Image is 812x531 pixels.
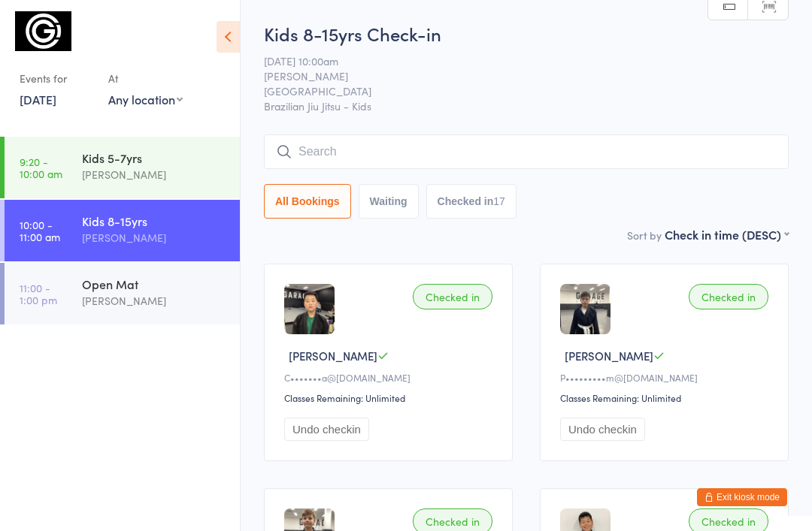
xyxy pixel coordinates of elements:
div: Any location [108,91,183,107]
a: 9:20 -10:00 amKids 5-7yrs[PERSON_NAME] [5,137,240,198]
div: [PERSON_NAME] [82,292,227,309]
span: [PERSON_NAME] [289,348,377,364]
span: [PERSON_NAME] [264,68,765,83]
span: [PERSON_NAME] [565,348,653,364]
a: 11:00 -1:00 pmOpen Mat[PERSON_NAME] [5,263,240,324]
a: [DATE] [20,91,56,107]
h2: Kids 8-15yrs Check-in [264,21,789,46]
button: All Bookings [264,184,351,219]
span: [DATE] 10:00am [264,53,765,68]
div: P•••••••••m@[DOMAIN_NAME] [560,371,773,384]
div: [PERSON_NAME] [82,166,227,183]
div: Classes Remaining: Unlimited [284,391,497,404]
button: Undo checkin [560,418,645,441]
time: 9:20 - 10:00 am [20,155,62,180]
span: Brazilian Jiu Jitsu - Kids [264,98,789,113]
div: 17 [493,195,505,207]
a: 10:00 -11:00 amKids 8-15yrs[PERSON_NAME] [5,200,240,261]
div: Kids 8-15yrs [82,213,227,229]
div: Checked in [689,284,768,309]
span: [GEOGRAPHIC_DATA] [264,83,765,98]
label: Sort by [627,228,662,243]
img: image1752736190.png [560,284,611,334]
div: At [108,66,183,91]
time: 11:00 - 1:00 pm [20,282,57,306]
div: Kids 5-7yrs [82,149,227,166]
div: Events for [20,66,93,91]
img: Garage Bondi Junction [15,11,71,51]
div: Check in time (DESC) [665,226,789,243]
div: Classes Remaining: Unlimited [560,391,773,404]
div: Checked in [413,284,492,309]
div: [PERSON_NAME] [82,229,227,246]
button: Exit kiosk mode [697,488,787,506]
div: Open Mat [82,276,227,292]
button: Undo checkin [284,418,369,441]
button: Waiting [359,184,419,219]
time: 10:00 - 11:00 am [20,219,60,243]
img: image1752885611.png [284,284,335,334]
div: C•••••••a@[DOMAIN_NAME] [284,371,497,384]
input: Search [264,134,789,169]
button: Checked in17 [426,184,517,219]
